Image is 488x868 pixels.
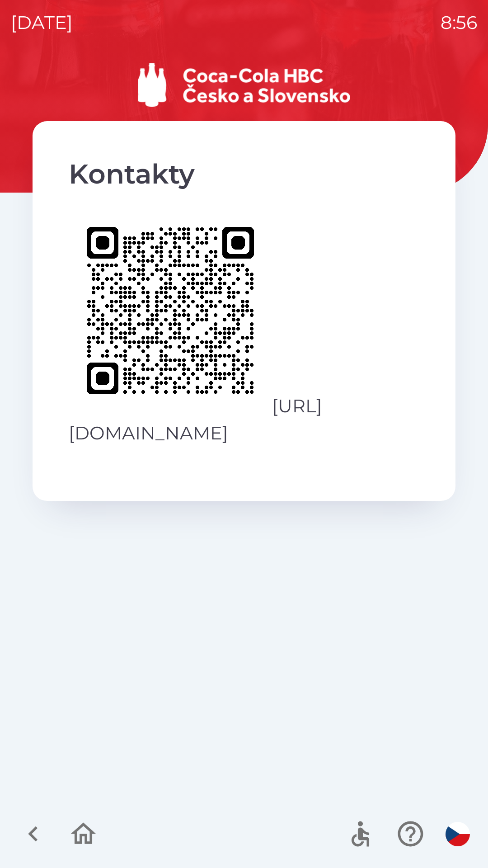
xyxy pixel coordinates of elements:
[69,209,272,412] img: hHR8hMfbCi18c25pSUeTMzXUP8bdS+BbfdKHtf6oMVvT62MaekzJuZ6ZpgSzF9yf7FhRdFbRoAr6w2CgB1Iv5RDwC9aKMAIKG...
[11,9,73,36] p: [DATE]
[441,9,477,36] p: 8:56
[69,157,419,191] h2: Kontakty
[69,209,419,447] p: [URL][DOMAIN_NAME]
[446,822,470,846] img: cs flag
[33,63,455,107] img: Logo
